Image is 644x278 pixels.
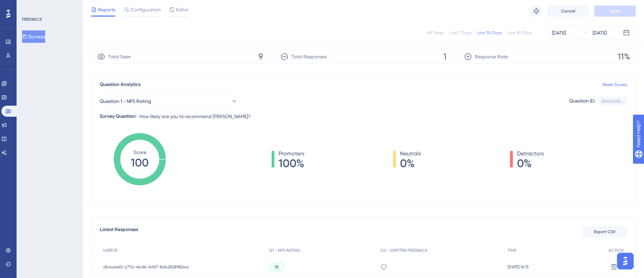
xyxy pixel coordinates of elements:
span: TIME [508,248,516,253]
span: Editor [176,6,189,14]
a: Reset Survey [603,82,627,87]
span: Total Seen [108,52,131,61]
span: Need Help? [16,2,43,10]
button: Cancel [547,6,589,17]
span: Save [610,8,620,14]
span: 11% [618,51,630,62]
div: Last 30 Days [477,30,502,36]
button: Save [594,6,636,17]
iframe: UserGuiding AI Assistant Launcher [615,251,636,271]
div: Last 90 Days [507,30,532,36]
button: Surveys [22,30,45,43]
button: Export CSV [582,226,627,237]
span: [DATE] 16:13 [508,264,528,270]
div: [DATE] [593,29,607,37]
span: ACTION [608,248,624,253]
span: 100% [279,158,304,169]
span: dbaa4ef2-c77d-4bdb-bfd7-8ab2828982aa [103,264,189,270]
div: All Times [427,30,444,36]
div: Last 7 Days [449,30,471,36]
div: [DATE] [552,29,566,37]
span: USER ID [103,248,118,253]
span: 10 [275,264,279,270]
span: 0% [400,158,421,169]
div: FEEDBACK [22,17,42,22]
span: Reports [98,6,115,14]
span: Latest Responses [100,226,138,238]
div: Survey Question: [100,112,137,121]
span: Question 1 - NPS Rating [100,97,151,105]
button: Question 1 - NPS Rating [100,94,238,108]
div: Question ID: [569,97,595,106]
span: Q2 - WRITTEN FEEDBACK [380,248,428,253]
span: Export CSV [594,229,616,234]
span: Cancel [561,8,575,14]
span: Question Analytics [100,80,140,89]
tspan: 100 [131,156,149,169]
span: Total Responses [291,52,327,61]
span: Response Rate [475,52,508,61]
span: 9 [258,51,263,62]
div: 28a20a5b... [601,98,624,104]
span: Promoters [279,150,304,158]
span: How likely are you to recommend [PERSON_NAME]? [139,112,251,121]
span: Q1 - NPS RATING [269,248,300,253]
tspan: Score [134,150,146,155]
span: Neutrals [400,150,421,158]
span: Detractors [517,150,544,158]
span: Configuration [130,6,161,14]
span: 0% [517,158,544,169]
span: 1 [443,51,447,62]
